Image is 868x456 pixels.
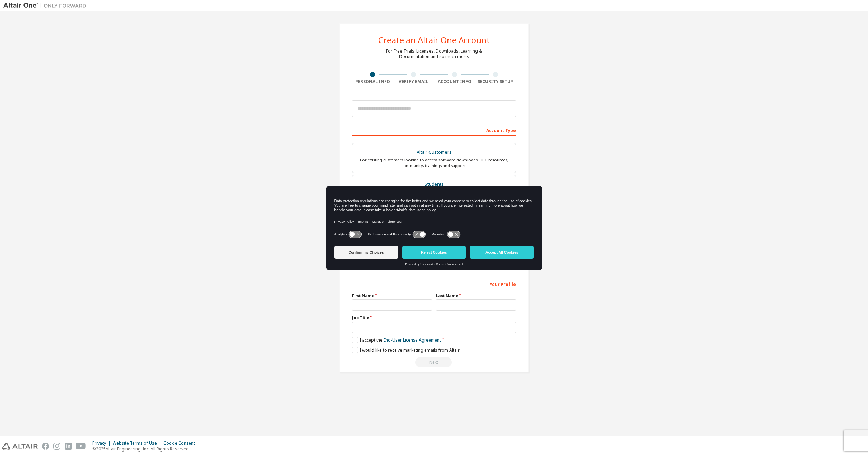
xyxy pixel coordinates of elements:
[92,440,113,446] div: Privacy
[2,443,38,450] img: altair_logo.svg
[113,440,163,446] div: Website Terms of Use
[352,293,432,298] label: First Name
[352,315,516,320] label: Job Title
[357,148,511,157] div: Altair Customers
[352,357,516,367] div: Read and acccept EULA to continue
[352,278,516,289] div: Your Profile
[3,2,90,9] img: Altair One
[163,440,199,446] div: Cookie Consent
[65,443,72,450] img: linkedin.svg
[76,443,86,450] img: youtube.svg
[384,337,441,343] a: End-User License Agreement
[92,446,199,452] p: © 2025 Altair Engineering, Inc. All Rights Reserved.
[42,443,49,450] img: facebook.svg
[352,79,393,84] div: Personal Info
[393,79,434,84] div: Verify Email
[378,36,490,44] div: Create an Altair One Account
[352,124,516,136] div: Account Type
[436,293,516,298] label: Last Name
[357,179,511,189] div: Students
[357,157,511,168] div: For existing customers looking to access software downloads, HPC resources, community, trainings ...
[352,347,460,353] label: I would like to receive marketing emails from Altair
[434,79,475,84] div: Account Info
[386,48,482,59] div: For Free Trials, Licenses, Downloads, Learning & Documentation and so much more.
[475,79,516,84] div: Security Setup
[53,443,60,450] img: instagram.svg
[352,337,441,343] label: I accept the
